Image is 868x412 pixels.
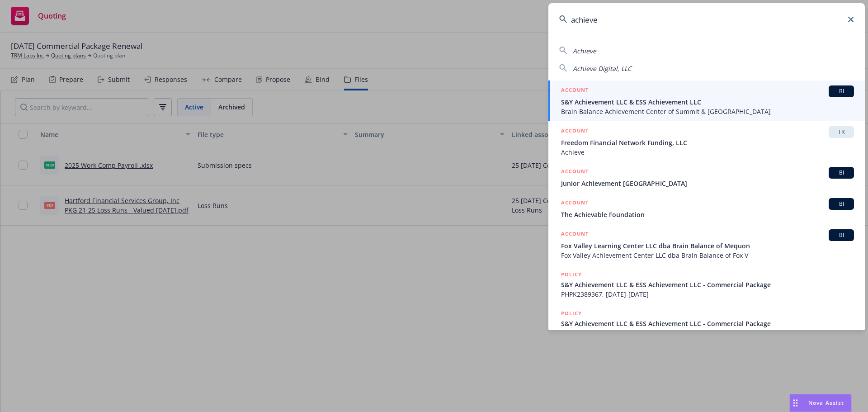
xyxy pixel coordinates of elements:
span: Fox Valley Achievement Center LLC dba Brain Balance of Fox V [561,251,854,260]
span: PHPK2389367, [DATE]-[DATE] [561,289,854,299]
a: ACCOUNTBIFox Valley Learning Center LLC dba Brain Balance of MequonFox Valley Achievement Center ... [548,224,865,265]
a: ACCOUNTBIJunior Achievement [GEOGRAPHIC_DATA] [548,162,865,193]
span: S&Y Achievement LLC & ESS Achievement LLC - Commercial Package [561,280,854,289]
a: ACCOUNTBIThe Achievable Foundation [548,193,865,224]
button: Nova Assist [789,394,852,412]
h5: ACCOUNT [561,126,589,137]
input: Search... [548,3,865,36]
span: BI [832,169,850,177]
a: POLICYS&Y Achievement LLC & ESS Achievement LLC - Commercial PackagePHPK2389367, [DATE]-[DATE] [548,265,865,304]
span: TR [832,128,850,136]
span: BI [832,231,850,239]
span: The Achievable Foundation [561,210,854,219]
h5: POLICY [561,309,582,318]
a: ACCOUNTBIS&Y Achievement LLC & ESS Achievement LLCBrain Balance Achievement Center of Summit & [G... [548,81,865,121]
h5: ACCOUNT [561,167,589,178]
span: Freedom Financial Network Funding, LLC [561,138,854,147]
h5: POLICY [561,270,582,279]
a: ACCOUNTTRFreedom Financial Network Funding, LLCAchieve [548,121,865,162]
span: Nova Assist [808,399,844,407]
span: PHPK2287436, [DATE]-[DATE] [561,328,854,338]
span: Fox Valley Learning Center LLC dba Brain Balance of Mequon [561,241,854,251]
div: Drag to move [790,394,801,412]
h5: ACCOUNT [561,85,589,96]
span: BI [832,87,850,95]
span: BI [832,200,850,208]
span: Achieve [573,47,596,55]
span: Achieve Digital, LLC [573,64,632,73]
span: Brain Balance Achievement Center of Summit & [GEOGRAPHIC_DATA] [561,107,854,116]
span: Junior Achievement [GEOGRAPHIC_DATA] [561,179,854,188]
span: S&Y Achievement LLC & ESS Achievement LLC - Commercial Package [561,319,854,328]
h5: ACCOUNT [561,198,589,209]
a: POLICYS&Y Achievement LLC & ESS Achievement LLC - Commercial PackagePHPK2287436, [DATE]-[DATE] [548,304,865,343]
span: S&Y Achievement LLC & ESS Achievement LLC [561,97,854,107]
h5: ACCOUNT [561,229,589,240]
span: Achieve [561,147,854,157]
